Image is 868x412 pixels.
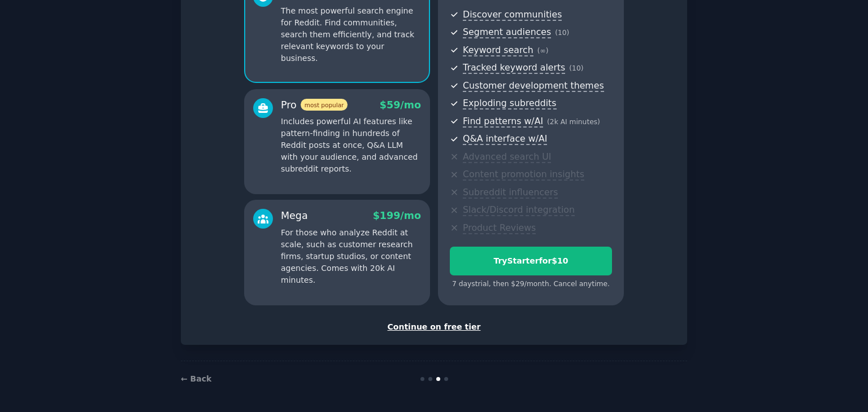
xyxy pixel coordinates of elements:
span: ( 10 ) [569,64,583,72]
span: Find patterns w/AI [463,116,543,128]
span: Exploding subreddits [463,98,556,109]
span: ( 10 ) [555,29,569,37]
span: Subreddit influencers [463,187,558,199]
span: $ 199 /mo [373,210,421,221]
p: The most powerful search engine for Reddit. Find communities, search them efficiently, and track ... [281,5,421,64]
span: Product Reviews [463,222,536,234]
span: Customer development themes [463,80,604,92]
span: most popular [301,99,348,111]
span: Segment audiences [463,27,551,38]
div: Try Starter for $10 [450,255,611,267]
span: Tracked keyword alerts [463,62,565,74]
span: ( ∞ ) [537,47,549,55]
span: $ 59 /mo [380,99,421,111]
div: Mega [281,209,308,223]
span: Discover communities [463,9,562,21]
button: TryStarterfor$10 [450,247,612,275]
div: Continue on free tier [193,321,675,333]
span: Content promotion insights [463,169,584,181]
div: Pro [281,98,348,112]
span: Q&A interface w/AI [463,133,547,145]
span: ( 2k AI minutes ) [547,118,600,126]
span: Advanced search UI [463,151,551,163]
span: Slack/Discord integration [463,204,575,216]
p: For those who analyze Reddit at scale, such as customer research firms, startup studios, or conte... [281,227,421,286]
span: Keyword search [463,45,533,56]
div: 7 days trial, then $ 29 /month . Cancel anytime. [450,279,612,290]
a: ← Back [181,374,211,383]
p: Includes powerful AI features like pattern-finding in hundreds of Reddit posts at once, Q&A LLM w... [281,116,421,175]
